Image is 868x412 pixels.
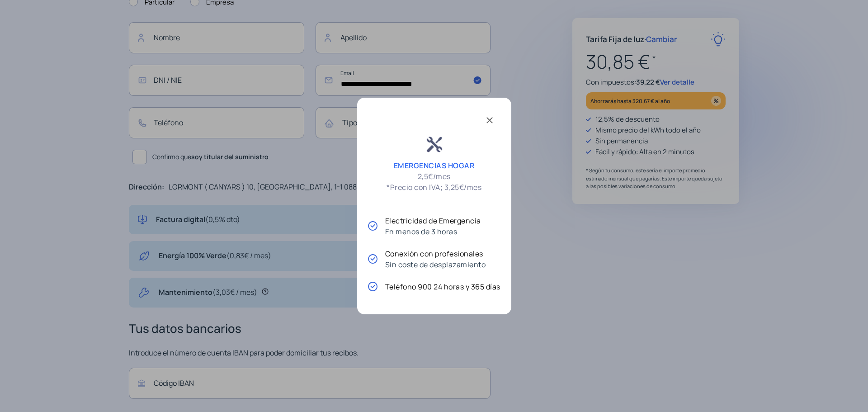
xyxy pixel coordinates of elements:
[385,259,486,270] p: Sin coste de desplazamiento
[418,130,450,160] img: ico-emergencias-hogar.png
[385,226,481,237] p: En menos de 3 horas
[387,171,481,193] p: 2,5€/mes
[394,160,475,171] p: EMERGENCIAS HOGAR
[385,281,500,292] p: Teléfono 900 24 horas y 365 días
[385,215,481,226] p: Electricidad de Emergencia
[387,182,481,193] span: *Precio con IVA; 3,25€/mes
[385,248,486,259] p: Conexión con profesionales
